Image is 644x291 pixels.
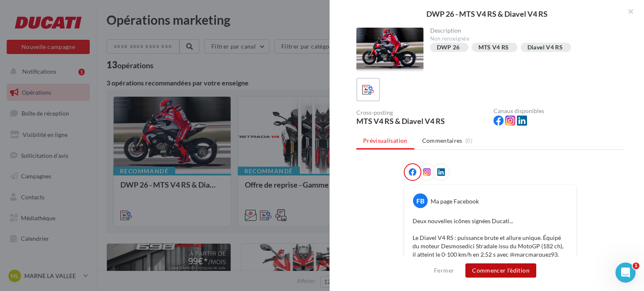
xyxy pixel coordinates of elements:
div: Non renseignée [430,35,618,43]
button: Commencer l'édition [465,263,536,278]
div: Cross-posting [356,110,487,116]
div: DWP 26 [437,44,460,51]
div: MTS V4 RS & Diavel V4 RS [356,117,487,125]
div: Description [430,28,618,33]
div: Ma page Facebook [431,197,479,206]
div: FB [413,193,428,208]
iframe: Intercom live chat [615,263,636,283]
div: Diavel V4 RS [527,44,563,51]
button: Fermer [431,265,457,276]
span: (0) [465,137,473,144]
div: DWP 26 - MTS V4 RS & Diavel V4 RS [343,10,631,18]
div: Canaux disponibles [493,108,624,114]
span: Commentaires [422,136,462,145]
span: 1 [633,263,639,269]
div: MTS V4 RS [478,44,509,51]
